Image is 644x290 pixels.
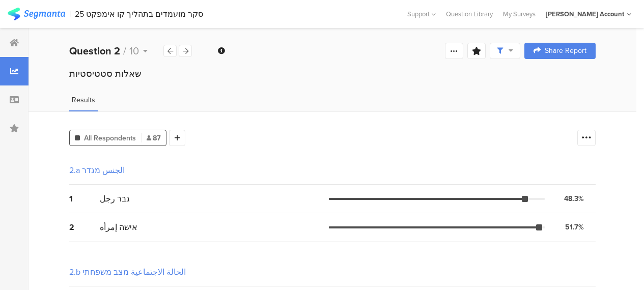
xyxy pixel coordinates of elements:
div: 1 [69,193,100,205]
div: שאלות סטטיסטיות [69,67,596,80]
div: סקר מועמדים בתהליך קו אימפקט 25 [75,9,203,19]
span: / [123,43,126,59]
a: My Surveys [498,9,541,19]
b: Question 2 [69,43,120,59]
div: 2 [69,221,100,233]
div: 2.b الحالة الاجتماعية מצב משפחתי [69,266,186,278]
img: segmanta logo [8,8,65,20]
span: אישה إمرأة [100,221,137,233]
span: All Respondents [84,133,136,143]
span: גבר رجل [100,193,130,205]
span: 10 [129,43,139,59]
div: 51.7% [565,222,584,233]
span: Results [72,95,95,105]
div: 2.a الجنس מגדר [69,164,125,176]
div: 48.3% [564,193,584,204]
div: Support [407,6,436,22]
div: | [69,8,71,20]
a: Question Library [441,9,498,19]
div: [PERSON_NAME] Account [546,9,624,19]
span: Share Report [545,47,586,54]
span: 87 [147,133,161,143]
